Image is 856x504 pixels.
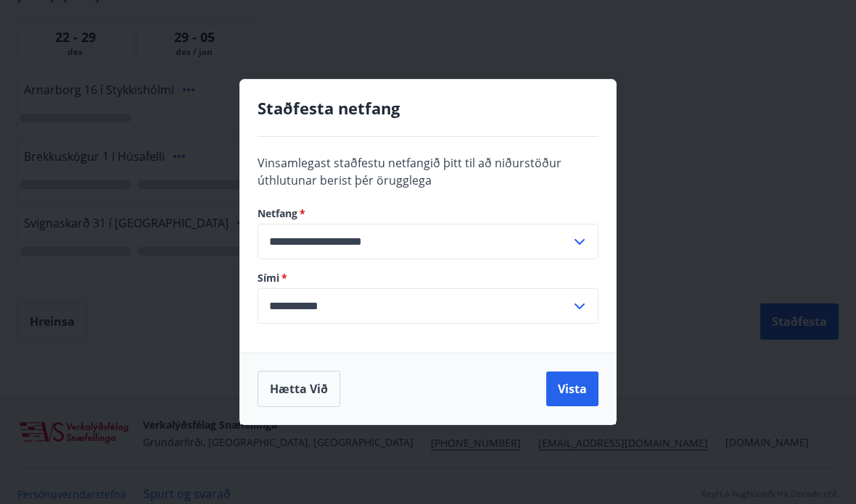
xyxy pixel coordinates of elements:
[258,97,598,119] h4: Staðfesta netfang
[258,206,598,221] label: Netfang
[546,371,598,406] button: Vista
[258,371,340,407] button: Hætta við
[258,155,561,188] span: Vinsamlegast staðfestu netfangið þitt til að niðurstöður úthlutunar berist þér örugglega
[258,271,598,285] label: Sími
